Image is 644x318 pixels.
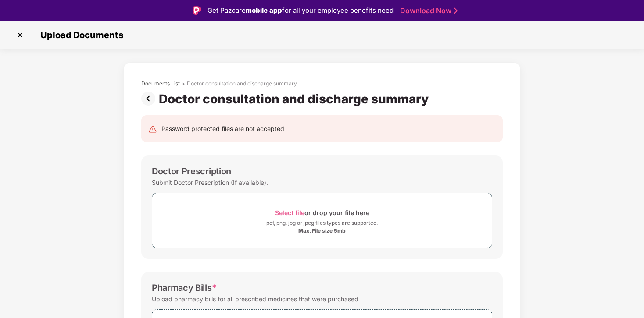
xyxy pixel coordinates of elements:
[208,5,394,16] div: Get Pazcare for all your employee benefits need
[152,200,492,241] span: Select fileor drop your file herepdf, png, jpg or jpeg files types are supported.Max. File size 5mb
[400,6,455,15] a: Download Now
[182,80,185,87] div: >
[141,80,180,87] div: Documents List
[32,30,128,40] span: Upload Documents
[152,166,231,177] div: Doctor Prescription
[152,283,216,293] div: Pharmacy Bills
[148,125,157,134] img: svg+xml;base64,PHN2ZyB4bWxucz0iaHR0cDovL3d3dy53My5vcmcvMjAwMC9zdmciIHdpZHRoPSIyNCIgaGVpZ2h0PSIyNC...
[246,6,282,14] strong: mobile app
[193,6,201,15] img: Logo
[159,92,432,106] div: Doctor consultation and discharge summary
[454,6,458,15] img: Stroke
[275,209,304,216] span: Select file
[13,28,27,42] img: svg+xml;base64,PHN2ZyBpZD0iQ3Jvc3MtMzJ4MzIiIHhtbG5zPSJodHRwOi8vd3d3LnczLm9yZy8yMDAwL3N2ZyIgd2lkdG...
[161,124,284,134] div: Password protected files are not accepted
[141,92,159,106] img: svg+xml;base64,PHN2ZyBpZD0iUHJldi0zMngzMiIgeG1sbnM9Imh0dHA6Ly93d3cudzMub3JnLzIwMDAvc3ZnIiB3aWR0aD...
[152,177,268,188] div: Submit Doctor Prescription (If available).
[266,219,378,227] div: pdf, png, jpg or jpeg files types are supported.
[152,293,358,305] div: Upload pharmacy bills for all prescribed medicines that were purchased
[275,207,369,219] div: or drop your file here
[298,227,346,234] div: Max. File size 5mb
[187,80,297,87] div: Doctor consultation and discharge summary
